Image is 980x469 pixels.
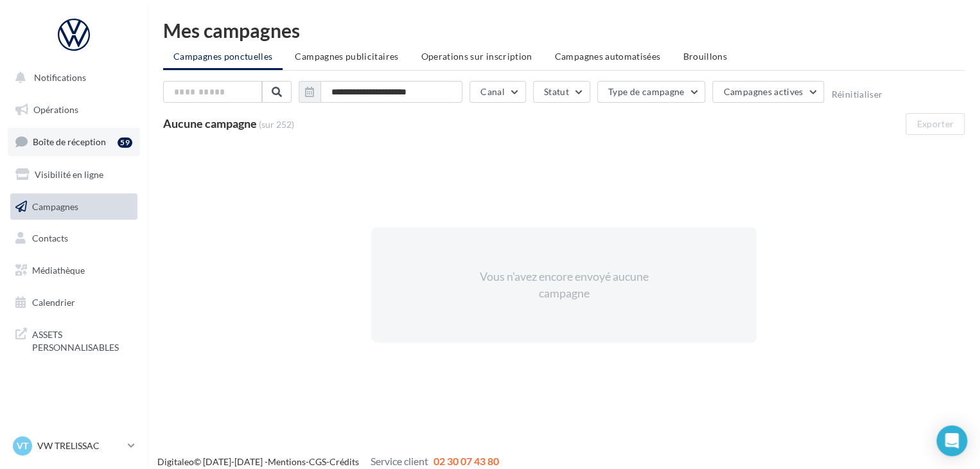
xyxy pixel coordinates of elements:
[37,439,123,452] p: VW TRELISSAC
[32,297,75,308] span: Calendrier
[8,321,140,358] a: ASSETS PERSONNALISABLES
[8,289,140,316] a: Calendrier
[309,456,326,467] a: CGS
[597,81,706,103] button: Type de campagne
[453,269,674,301] div: Vous n'avez encore envoyé aucune campagne
[8,225,140,252] a: Contacts
[683,51,727,62] span: Brouillons
[329,456,359,467] a: Crédits
[33,104,78,115] span: Opérations
[157,456,499,467] span: © [DATE]-[DATE] - - -
[555,51,661,62] span: Campagnes automatisées
[8,257,140,284] a: Médiathèque
[32,200,78,211] span: Campagnes
[10,434,137,458] a: VT VW TRELISSAC
[936,425,967,456] div: Open Intercom Messenger
[533,81,590,103] button: Statut
[268,456,306,467] a: Mentions
[32,326,132,353] span: ASSETS PERSONNALISABLES
[8,96,140,123] a: Opérations
[712,81,824,103] button: Campagnes actives
[157,456,194,467] a: Digitaleo
[118,137,132,148] div: 59
[32,265,85,276] span: Médiathèque
[371,455,428,467] span: Service client
[469,81,526,103] button: Canal
[259,118,294,131] span: (sur 252)
[8,64,135,91] button: Notifications
[433,455,499,467] span: 02 30 07 43 80
[906,113,965,135] button: Exporter
[34,72,86,83] span: Notifications
[17,439,28,452] span: VT
[163,21,965,40] div: Mes campagnes
[295,51,398,62] span: Campagnes publicitaires
[35,169,103,180] span: Visibilité en ligne
[33,136,106,147] span: Boîte de réception
[32,233,68,243] span: Contacts
[831,89,882,100] button: Réinitialiser
[163,116,257,130] span: Aucune campagne
[8,128,140,155] a: Boîte de réception59
[723,86,803,97] span: Campagnes actives
[421,51,532,62] span: Operations sur inscription
[8,193,140,220] a: Campagnes
[8,161,140,188] a: Visibilité en ligne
